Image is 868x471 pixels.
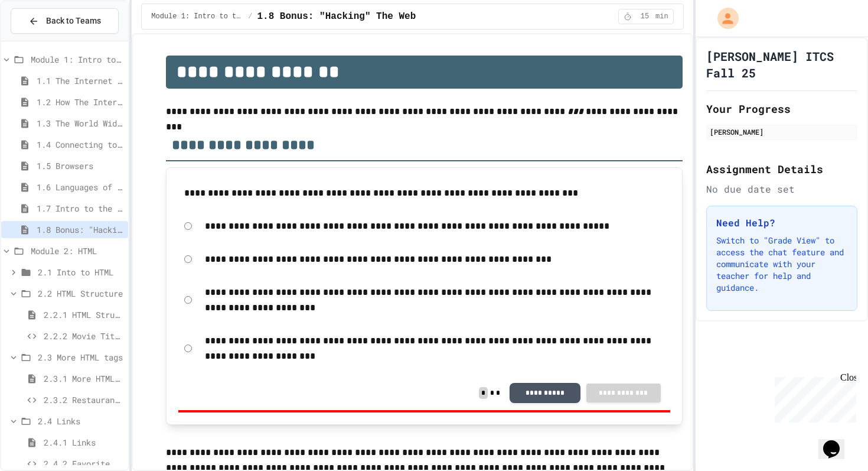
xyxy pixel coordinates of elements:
span: 2.1 Into to HTML [38,266,123,278]
span: 2.2.1 HTML Structure [44,308,123,321]
h3: Need Help? [716,216,847,230]
span: Back to Teams [46,15,101,27]
p: Switch to "Grade View" to access the chat feature and communicate with your teacher for help and ... [716,235,847,294]
span: 1.6 Languages of the Web [37,181,123,193]
span: 2.4.1 Links [44,436,123,449]
span: min [655,12,668,21]
span: 2.3 More HTML tags [38,351,123,363]
span: 1.7 Intro to the Web Review [37,202,123,215]
span: 1.8 Bonus: "Hacking" The Web [257,9,416,24]
span: 2.3.2 Restaurant Menu [44,394,123,406]
span: 2.2.2 Movie Title [44,330,123,342]
div: No due date set [706,182,857,196]
span: 15 [635,12,654,21]
span: 1.3 The World Wide Web [37,117,123,129]
span: 2.4 Links [38,415,123,427]
span: 2.4.2 Favorite Links [44,457,123,470]
span: Module 1: Intro to the Web [151,12,243,21]
div: [PERSON_NAME] [710,126,854,137]
span: 1.4 Connecting to a Website [37,138,123,151]
span: 1.2 How The Internet Works [37,96,123,108]
span: Module 2: HTML [31,245,123,257]
iframe: chat widget [770,372,856,423]
span: Module 1: Intro to the Web [31,53,123,66]
span: 2.2 HTML Structure [38,287,123,300]
span: / [248,12,252,21]
div: Chat with us now!Close [5,5,81,75]
span: 1.8 Bonus: "Hacking" The Web [37,223,123,236]
span: 1.5 Browsers [37,160,123,172]
span: 2.3.1 More HTML Tags [44,372,123,385]
span: 1.1 The Internet and its Impact on Society [37,74,123,87]
h1: [PERSON_NAME] ITCS Fall 25 [706,48,857,81]
h2: Your Progress [706,100,857,117]
div: My Account [705,5,742,32]
h2: Assignment Details [706,161,857,177]
iframe: chat widget [818,424,856,459]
